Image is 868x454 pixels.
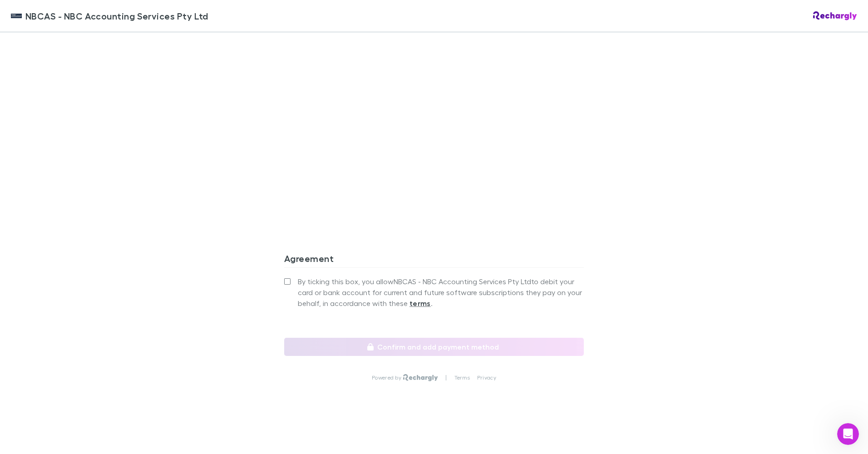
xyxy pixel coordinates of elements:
img: NBCAS - NBC Accounting Services Pty Ltd's Logo [11,10,22,21]
a: Privacy [477,374,496,381]
iframe: Secure address input frame [282,2,586,211]
h3: Agreement [284,253,584,267]
a: Terms [454,374,470,381]
span: NBCAS - NBC Accounting Services Pty Ltd [25,9,208,23]
p: Powered by [372,374,403,381]
img: Rechargly Logo [403,374,438,381]
img: Rechargly Logo [813,11,857,20]
iframe: Intercom live chat [837,423,859,445]
strong: terms [409,299,431,308]
p: | [445,374,447,381]
button: Confirm and add payment method [284,338,584,356]
span: By ticking this box, you allow NBCAS - NBC Accounting Services Pty Ltd to debit your card or bank... [298,276,584,309]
